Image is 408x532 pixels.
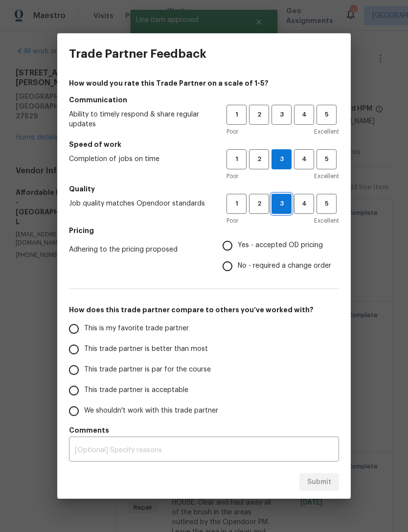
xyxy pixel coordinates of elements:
[272,194,292,214] button: 3
[314,127,339,137] span: Excellent
[69,245,207,254] span: Adhering to the pricing proposed
[294,105,314,125] button: 4
[227,109,246,120] span: 1
[295,154,313,165] span: 4
[84,385,188,395] span: This trade partner is acceptable
[295,109,313,120] span: 4
[227,194,247,214] button: 1
[295,198,313,209] span: 4
[250,109,268,120] span: 2
[250,198,268,209] span: 2
[69,305,339,315] h5: How does this trade partner compare to others you’ve worked with?
[238,240,323,251] span: Yes - accepted OD pricing
[69,319,339,421] div: How does this trade partner compare to others you’ve worked with?
[238,261,331,271] span: No - required a change order
[249,105,269,125] button: 2
[69,199,211,208] span: Job quality matches Opendoor standards
[84,406,218,416] span: We shouldn't work with this trade partner
[317,109,336,120] span: 5
[227,105,247,125] button: 1
[227,198,246,209] span: 1
[317,194,337,214] button: 5
[317,154,336,165] span: 5
[314,216,339,226] span: Excellent
[69,425,339,435] h5: Comments
[69,154,211,164] span: Completion of jobs on time
[69,184,339,194] h5: Quality
[317,105,337,125] button: 5
[227,216,238,226] span: Poor
[227,127,238,137] span: Poor
[314,171,339,181] span: Excellent
[249,194,269,214] button: 2
[69,110,211,129] span: Ability to timely respond & share regular updates
[227,154,246,165] span: 1
[294,149,314,169] button: 4
[227,171,238,181] span: Poor
[69,47,206,61] h3: Trade Partner Feedback
[84,344,208,354] span: This trade partner is better than most
[69,95,339,105] h5: Communication
[272,154,291,165] span: 3
[272,105,292,125] button: 3
[272,198,291,209] span: 3
[294,194,314,214] button: 4
[69,78,339,88] h4: How would you rate this Trade Partner on a scale of 1-5?
[84,324,189,334] span: This is my favorite trade partner
[272,109,291,120] span: 3
[249,149,269,169] button: 2
[223,235,339,277] div: Pricing
[69,139,339,149] h5: Speed of work
[69,226,339,235] h5: Pricing
[272,149,292,169] button: 3
[84,365,211,375] span: This trade partner is par for the course
[227,149,247,169] button: 1
[317,149,337,169] button: 5
[250,154,268,165] span: 2
[317,198,336,209] span: 5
